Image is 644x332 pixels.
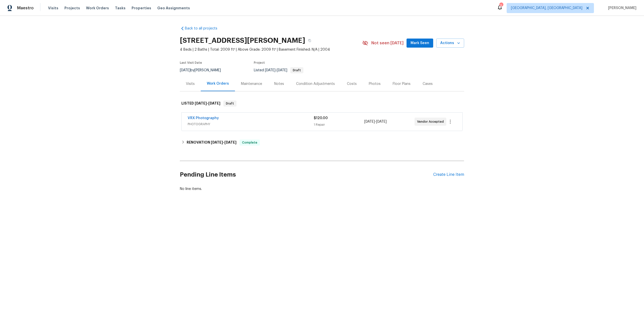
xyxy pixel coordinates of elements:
[17,6,34,11] span: Maestro
[224,141,236,144] span: [DATE]
[180,95,464,112] div: LISTED [DATE]-[DATE]Draft
[393,81,411,86] div: Floor Plans
[224,101,236,106] span: Draft
[211,141,223,144] span: [DATE]
[180,38,305,43] h2: [STREET_ADDRESS][PERSON_NAME]
[195,102,207,105] span: [DATE]
[499,3,503,8] div: 5
[181,101,220,107] h6: LISTED
[157,6,190,11] span: Geo Assignments
[188,122,314,127] span: PHOTOGRAPHY
[115,6,126,10] span: Tasks
[195,102,220,105] span: -
[436,39,464,48] button: Actions
[48,6,58,11] span: Visits
[180,47,362,52] span: 4 Beds | 2 Baths | Total: 2009 ft² | Above Grade: 2009 ft² | Basement Finished: N/A | 2004
[186,81,195,86] div: Visits
[314,116,328,120] span: $120.00
[254,69,303,72] span: Listed
[180,69,190,72] span: [DATE]
[347,81,357,86] div: Costs
[511,6,582,11] span: [GEOGRAPHIC_DATA], [GEOGRAPHIC_DATA]
[240,140,259,145] span: Complete
[180,186,464,191] div: No line items.
[187,140,236,146] h6: RENOVATION
[423,81,433,86] div: Cases
[254,61,265,64] span: Project
[132,6,151,11] span: Properties
[291,69,303,72] span: Draft
[180,137,464,149] div: RENOVATION [DATE]-[DATE]Complete
[241,81,262,86] div: Maintenance
[207,81,229,86] div: Work Orders
[211,141,236,144] span: -
[314,122,364,127] div: 1 Repair
[364,120,375,123] span: [DATE]
[417,119,446,124] span: Vendor Accepted
[433,172,464,177] div: Create Line Item
[376,120,387,123] span: [DATE]
[371,41,404,46] span: Not seen [DATE]
[265,69,287,72] span: -
[86,6,109,11] span: Work Orders
[606,6,636,11] span: [PERSON_NAME]
[274,81,284,86] div: Notes
[180,67,227,73] div: by [PERSON_NAME]
[277,69,287,72] span: [DATE]
[407,39,433,48] button: Mark Seen
[64,6,80,11] span: Projects
[180,61,202,64] span: Last Visit Date
[411,40,429,46] span: Mark Seen
[180,26,228,31] a: Back to all projects
[369,81,381,86] div: Photos
[305,36,314,45] button: Copy Address
[265,69,275,72] span: [DATE]
[188,116,219,120] a: VRX Photography
[364,119,387,124] span: -
[296,81,335,86] div: Condition Adjustments
[440,40,460,46] span: Actions
[208,102,220,105] span: [DATE]
[180,163,433,186] h2: Pending Line Items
